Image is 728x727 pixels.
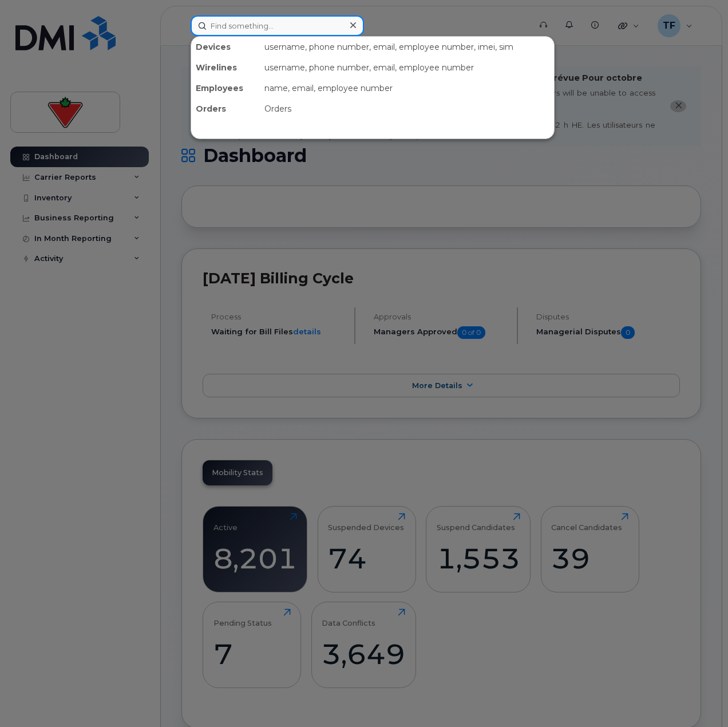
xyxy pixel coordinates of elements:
[260,37,554,57] div: username, phone number, email, employee number, imei, sim
[191,78,260,98] div: Employees
[260,78,554,98] div: name, email, employee number
[260,57,554,78] div: username, phone number, email, employee number
[260,98,554,119] div: Orders
[191,37,260,57] div: Devices
[191,98,260,119] div: Orders
[191,57,260,78] div: Wirelines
